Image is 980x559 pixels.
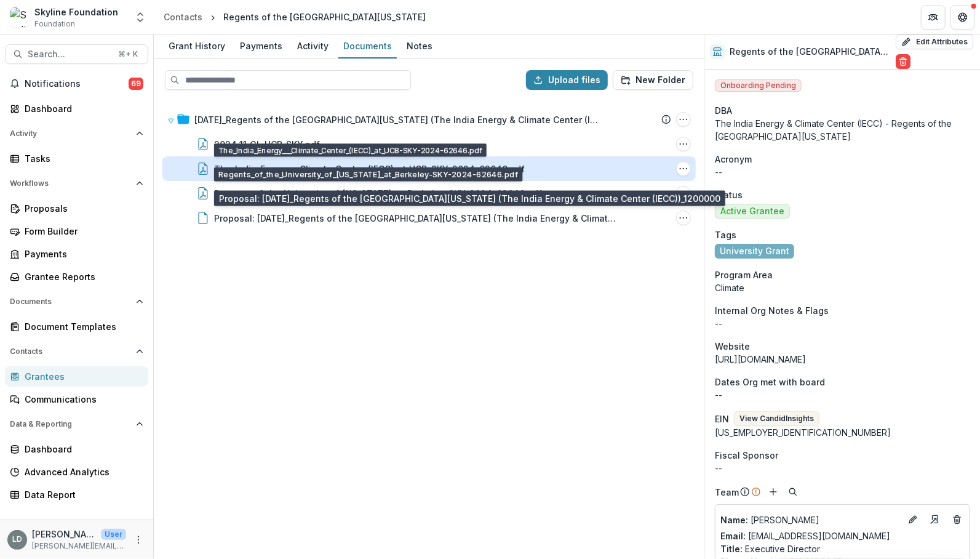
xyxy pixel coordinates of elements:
[5,342,148,361] button: Open Contacts
[676,137,691,151] button: 2024_11_GL_UCB_SKY.pdf Options
[194,113,600,126] div: [DATE]_Regents of the [GEOGRAPHIC_DATA][US_STATE] (The India Energy & Climate Center (IECC))_1200000
[292,37,333,55] div: Activity
[5,389,148,409] a: Communications
[10,347,131,356] span: Contacts
[786,485,800,499] button: Search
[766,485,781,499] button: Add
[5,198,148,219] a: Proposals
[734,411,819,426] button: View CandidInsights
[715,153,752,166] span: Acronym
[159,8,431,26] nav: breadcrumb
[25,443,138,456] div: Dashboard
[5,316,148,337] a: Document Templates
[676,112,691,127] button: 11-26-2024_Regents of the University of California at Berkeley (The India Energy & Climate Center...
[720,206,784,217] span: Active Grantee
[129,78,143,90] span: 69
[676,186,691,201] button: Regents_of_the_University_of_California_at_Berkeley-SKY-2024-62646.pdf Options
[5,174,148,193] button: Open Workflows
[402,37,437,55] div: Notes
[676,161,691,176] button: The_India_Energy___Climate_Center_(IECC)_at_UCB-SKY-2024-62646.pdf Options
[720,529,890,542] a: Email: [EMAIL_ADDRESS][DOMAIN_NAME]
[613,70,693,90] button: New Folder
[676,211,691,225] button: Proposal: 11-26-2024_Regents of the University of California at Berkeley (The India Energy & Clim...
[5,99,148,119] a: Dashboard
[5,292,148,312] button: Open Documents
[925,510,945,529] a: Go to contact
[214,138,320,151] div: 2024_11_GL_UCB_SKY.pdf
[715,281,970,294] p: Climate
[402,34,437,58] a: Notes
[715,449,778,462] span: Fiscal Sponsor
[28,49,111,60] span: Search...
[162,181,696,206] div: Regents_of_the_University_of_[US_STATE]_at_Berkeley-SKY-2024-62646.pdfRegents_of_the_University_o...
[101,529,126,540] p: User
[5,148,148,169] a: Tasks
[720,531,746,541] span: Email:
[921,5,946,30] button: Partners
[5,439,148,459] a: Dashboard
[10,179,131,188] span: Workflows
[25,247,138,260] div: Payments
[715,104,732,117] span: DBA
[715,412,729,425] p: EIN
[25,102,138,115] div: Dashboard
[10,420,131,428] span: Data & Reporting
[720,513,901,526] a: Name: [PERSON_NAME]
[715,462,970,475] div: --
[906,512,920,527] button: Edit
[715,304,829,317] span: Internal Org Notes & Flags
[10,297,131,306] span: Documents
[5,221,148,241] a: Form Builder
[715,188,743,201] span: Status
[715,317,970,330] p: --
[32,528,96,541] p: [PERSON_NAME]
[164,37,230,55] div: Grant History
[715,426,970,439] div: [US_EMPLOYER_IDENTIFICATION_NUMBER]
[10,7,30,27] img: Skyline Foundation
[162,132,696,156] div: 2024_11_GL_UCB_SKY.pdf2024_11_GL_UCB_SKY.pdf Options
[223,10,426,23] div: Regents of the [GEOGRAPHIC_DATA][US_STATE]
[25,79,129,89] span: Notifications
[235,34,287,58] a: Payments
[5,414,148,434] button: Open Data & Reporting
[715,388,970,401] p: --
[164,10,202,23] div: Contacts
[5,74,148,94] button: Notifications69
[116,47,140,61] div: ⌘ + K
[25,320,138,333] div: Document Templates
[132,5,149,30] button: Open entity switcher
[292,34,333,58] a: Activity
[338,37,397,55] div: Documents
[526,70,608,90] button: Upload files
[950,512,965,527] button: Deletes
[25,152,138,165] div: Tasks
[896,54,910,69] button: Delete
[162,156,696,181] div: The_India_Energy___Climate_Center_(IECC)_at_UCB-SKY-2024-62646.pdfThe_India_Energy___Climate_Cent...
[5,366,148,387] a: Grantees
[162,107,696,230] div: [DATE]_Regents of the [GEOGRAPHIC_DATA][US_STATE] (The India Energy & Climate Center (IECC))_1200...
[720,246,789,257] span: University Grant
[5,124,148,143] button: Open Activity
[25,270,138,283] div: Grantee Reports
[162,206,696,230] div: Proposal: [DATE]_Regents of the [GEOGRAPHIC_DATA][US_STATE] (The India Energy & Climate Center (I...
[159,8,207,26] a: Contacts
[214,212,620,225] div: Proposal: [DATE]_Regents of the [GEOGRAPHIC_DATA][US_STATE] (The India Energy & Climate Center (I...
[715,79,802,92] span: Onboarding Pending
[715,354,806,364] a: [URL][DOMAIN_NAME]
[25,488,138,501] div: Data Report
[715,117,970,143] div: The India Energy & Climate Center (IECC) - Regents of the [GEOGRAPHIC_DATA][US_STATE]
[5,267,148,287] a: Grantee Reports
[10,129,131,138] span: Activity
[5,462,148,482] a: Advanced Analytics
[950,5,975,30] button: Get Help
[25,225,138,238] div: Form Builder
[715,376,825,388] span: Dates Org met with board
[162,107,696,132] div: [DATE]_Regents of the [GEOGRAPHIC_DATA][US_STATE] (The India Energy & Climate Center (IECC))_1200...
[896,34,973,49] button: Edit Attributes
[25,202,138,215] div: Proposals
[235,37,287,55] div: Payments
[214,187,542,200] div: Regents_of_the_University_of_[US_STATE]_at_Berkeley-SKY-2024-62646.pdf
